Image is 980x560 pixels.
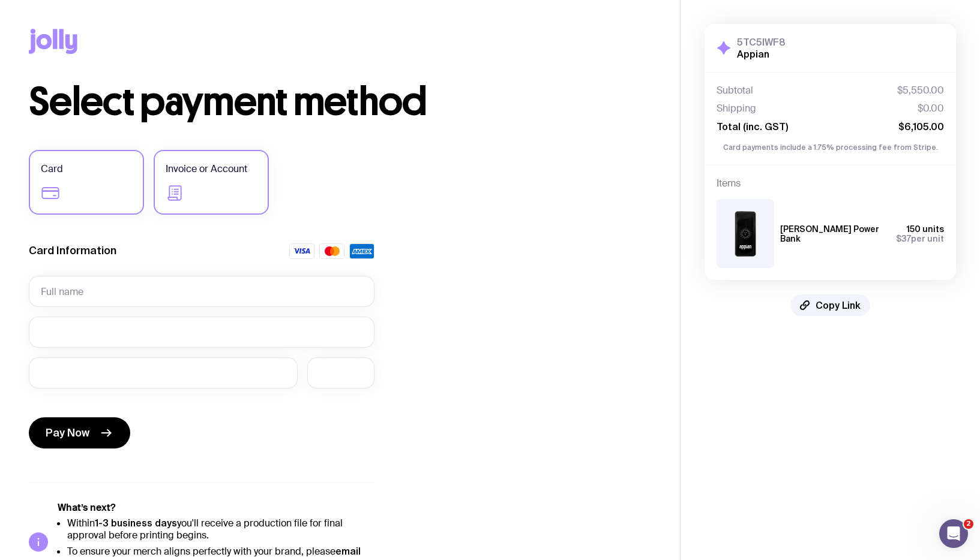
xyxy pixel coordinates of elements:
iframe: Intercom live chat [939,519,968,548]
span: $0.00 [918,103,944,115]
iframe: Secure expiration date input frame [41,367,286,378]
label: Card Information [29,243,116,258]
h4: Items [717,177,944,189]
h3: 5TC5IWF8 [737,36,786,48]
span: per unit [896,234,944,243]
h5: What’s next? [58,502,374,514]
h3: [PERSON_NAME] Power Bank [780,224,886,243]
iframe: Secure card number input frame [41,326,362,338]
h1: Select payment method [29,83,651,121]
span: Card [41,162,63,176]
span: $5,550.00 [897,85,944,97]
span: $37 [896,234,911,243]
span: Subtotal [717,85,753,97]
span: Total (inc. GST) [717,121,788,133]
span: 150 units [907,224,944,234]
input: Full name [29,276,374,307]
button: Copy Link [790,294,870,316]
span: 2 [964,519,973,529]
iframe: Secure CVC input frame [319,367,362,378]
span: Invoice or Account [166,162,247,176]
span: Copy Link [816,299,861,311]
button: Pay Now [29,417,130,448]
h2: Appian [737,48,786,60]
li: Within you'll receive a production file for final approval before printing begins. [67,517,374,541]
span: Shipping [717,103,756,115]
span: $6,105.00 [898,121,944,133]
span: Pay Now [46,426,89,440]
strong: 1-3 business days [95,517,177,528]
p: Card payments include a 1.75% processing fee from Stripe. [717,142,944,153]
